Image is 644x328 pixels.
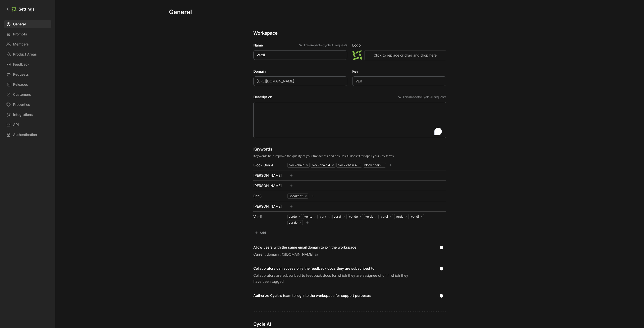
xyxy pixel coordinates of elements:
[4,101,51,109] a: Properties
[288,221,298,225] div: ver de
[288,163,304,167] div: blockchain
[253,244,356,250] div: Allow users with the same email domain to join the workspace
[4,30,51,38] a: Prompts
[311,163,330,167] div: blockchain 4
[13,112,33,118] span: Integrations
[253,146,394,152] div: Keywords
[319,215,326,219] div: very
[13,41,29,47] span: Members
[352,50,362,60] img: logo
[253,272,414,285] div: Collaborators are subscribed to feedback docs for which they are assignee of or in which they hav...
[4,80,51,88] a: Releases
[253,76,347,86] input: Some placeholder
[299,43,347,48] div: This impacts Cycle AI requests
[288,194,303,198] div: Speaker 2
[348,215,358,219] div: ver de
[4,4,37,14] a: Settings
[13,51,37,57] span: Product Areas
[13,21,26,27] span: General
[13,122,19,128] span: API
[253,154,394,158] div: Keywords help improve the quality of your transcripts and ensures AI doesn’t misspell your key terms
[288,215,297,219] div: verde
[4,60,51,68] a: Feedback
[4,50,51,58] a: Product Areas
[253,193,281,199] div: ErinS.
[394,215,403,219] div: verdy
[333,215,341,219] div: ver di
[380,215,388,219] div: verdi
[364,50,446,60] button: Click to replace or drag and drop here
[19,6,35,12] h1: Settings
[4,90,51,99] a: Customers
[4,131,51,139] a: Authentication
[13,132,37,138] span: Authentication
[13,102,30,108] span: Properties
[169,8,192,16] h1: General
[4,20,51,28] a: General
[13,31,27,37] span: Prompts
[253,30,446,36] h2: Workspace
[253,68,347,74] label: Domain
[352,42,446,48] label: Logo
[337,163,357,167] div: block chain 4
[253,203,282,209] div: [PERSON_NAME]
[364,215,373,219] div: verdy
[253,94,446,100] label: Description
[285,251,313,257] div: [DOMAIN_NAME]
[13,61,29,67] span: Feedback
[303,215,312,219] div: verity
[398,95,446,100] div: This impacts Cycle AI requests
[4,121,51,129] a: API
[253,214,281,220] div: Verdi
[352,68,446,74] label: Key
[253,251,318,257] div: Current domain : @
[410,215,419,219] div: ver di
[253,229,268,236] button: Add
[253,265,414,271] div: Collaborators can access only the feedback docs they are subscribed to
[13,81,28,87] span: Releases
[253,162,281,168] div: Block Gen 4
[4,40,51,48] a: Members
[253,42,347,48] label: Name
[13,91,31,98] span: Customers
[253,183,282,189] div: [PERSON_NAME]
[4,70,51,78] a: Requests
[253,293,371,299] div: Authorize Cycle’s team to log into the workspace for support purposes
[4,111,51,119] a: Integrations
[253,321,446,327] h2: Cycle AI
[13,71,29,77] span: Requests
[363,163,381,167] div: block chain
[253,102,446,138] textarea: To enrich screen reader interactions, please activate Accessibility in Grammarly extension settings
[253,172,282,178] div: [PERSON_NAME]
